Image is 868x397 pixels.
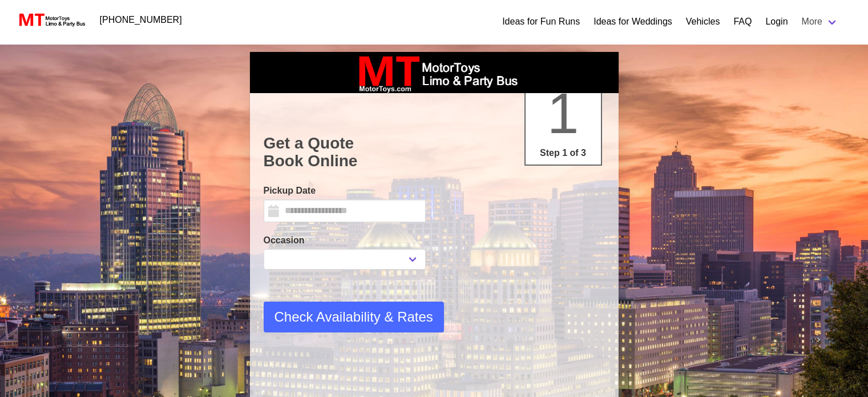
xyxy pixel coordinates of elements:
a: Ideas for Weddings [594,15,672,29]
label: Pickup Date [264,184,426,198]
a: More [795,10,845,33]
a: FAQ [733,15,752,29]
img: MotorToys Logo [16,12,86,28]
a: Vehicles [686,15,720,29]
a: [PHONE_NUMBER] [93,9,189,31]
span: 1 [547,81,579,145]
label: Occasion [264,234,426,247]
a: Ideas for Fun Runs [502,15,580,29]
img: box_logo_brand.jpeg [349,52,520,93]
h1: Get a Quote Book Online [264,134,605,170]
a: Login [765,15,788,29]
span: Check Availability & Rates [274,307,433,327]
p: Step 1 of 3 [530,146,596,160]
button: Check Availability & Rates [264,302,444,332]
